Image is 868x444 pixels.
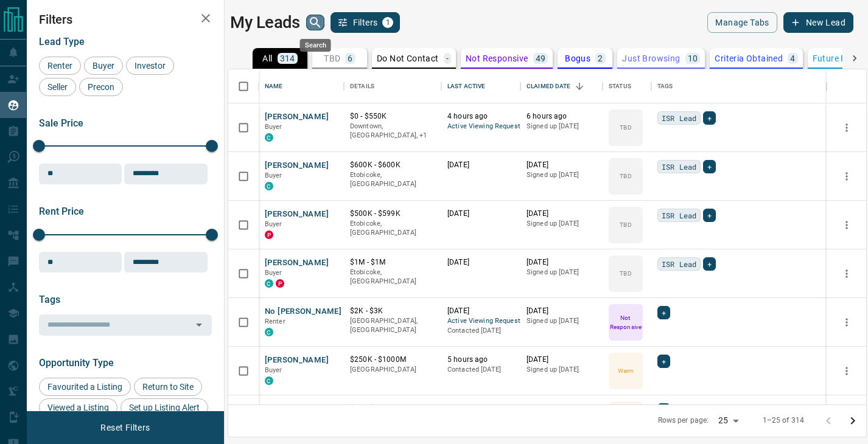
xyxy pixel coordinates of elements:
[662,209,696,221] span: ISR Lead
[838,313,856,331] button: more
[83,82,119,92] span: Precon
[39,294,60,305] span: Tags
[265,403,329,415] button: [PERSON_NAME]
[446,54,449,63] p: -
[134,378,202,396] div: Return to Site
[527,268,597,277] p: Signed up [DATE]
[265,172,282,179] span: Buyer
[610,313,642,331] p: Not Responsive
[527,219,597,229] p: Signed up [DATE]
[43,61,77,71] span: Renter
[620,172,631,181] p: TBD
[350,257,435,268] p: $1M - $1M
[331,12,401,33] button: Filters1
[447,365,514,375] p: Contacted [DATE]
[348,54,352,63] p: 6
[662,258,696,270] span: ISR Lead
[265,317,285,325] span: Renter
[265,123,282,131] span: Buyer
[662,112,696,124] span: ISR Lead
[259,69,344,103] div: Name
[447,355,514,365] p: 5 hours ago
[466,54,528,63] p: Not Responsive
[350,170,435,189] p: Etobicoke, [GEOGRAPHIC_DATA]
[39,398,117,417] div: Viewed a Listing
[447,111,514,122] p: 4 hours ago
[662,161,696,173] span: ISR Lead
[350,122,435,140] p: Toronto
[688,54,698,63] p: 10
[125,403,204,412] span: Set up Listing Alert
[39,78,76,96] div: Seller
[350,365,435,375] p: [GEOGRAPHIC_DATA]
[265,257,329,269] button: [PERSON_NAME]
[350,306,435,316] p: $2K - $3K
[265,376,273,385] div: condos.ca
[265,306,341,317] button: No [PERSON_NAME]
[571,78,588,95] button: Sort
[383,18,392,27] span: 1
[447,306,514,316] p: [DATE]
[447,160,514,170] p: [DATE]
[300,39,331,52] div: Search
[657,355,670,368] div: +
[527,111,597,122] p: 6 hours ago
[447,257,514,268] p: [DATE]
[191,316,208,333] button: Open
[620,220,631,229] p: TBD
[265,111,329,123] button: [PERSON_NAME]
[603,69,651,103] div: Status
[707,258,712,270] span: +
[265,366,282,374] span: Buyer
[265,209,329,220] button: [PERSON_NAME]
[527,257,597,268] p: [DATE]
[520,69,603,103] div: Claimed Date
[265,182,273,190] div: condos.ca
[527,365,597,375] p: Signed up [DATE]
[39,57,81,75] div: Renter
[138,382,198,392] span: Return to Site
[79,78,123,96] div: Precon
[838,216,856,234] button: more
[838,167,856,186] button: more
[527,69,571,103] div: Claimed Date
[350,219,435,238] p: Etobicoke, [GEOGRAPHIC_DATA]
[88,61,119,71] span: Buyer
[658,415,709,426] p: Rows per page:
[265,355,329,366] button: [PERSON_NAME]
[350,209,435,219] p: $500K - $599K
[536,54,546,63] p: 49
[609,69,631,103] div: Status
[441,69,520,103] div: Last Active
[703,209,716,222] div: +
[350,355,435,365] p: $250K - $1000M
[276,279,284,288] div: property.ca
[344,69,441,103] div: Details
[447,403,514,414] p: [DATE]
[527,403,597,414] p: [DATE]
[126,57,174,75] div: Investor
[707,161,712,173] span: +
[707,12,777,33] button: Manage Tabs
[447,326,514,336] p: Contacted [DATE]
[527,209,597,219] p: [DATE]
[265,328,273,336] div: condos.ca
[130,61,170,71] span: Investor
[527,355,597,365] p: [DATE]
[265,269,282,277] span: Buyer
[618,366,634,375] p: Warm
[39,12,212,27] h2: Filters
[230,13,300,32] h1: My Leads
[527,160,597,170] p: [DATE]
[707,112,712,124] span: +
[703,111,716,125] div: +
[662,404,666,416] span: +
[620,123,631,132] p: TBD
[350,160,435,170] p: $600K - $600K
[783,12,853,33] button: New Lead
[350,111,435,122] p: $0 - $550K
[377,54,439,63] p: Do Not Contact
[715,54,783,63] p: Criteria Obtained
[43,403,113,412] span: Viewed a Listing
[121,398,208,417] div: Set up Listing Alert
